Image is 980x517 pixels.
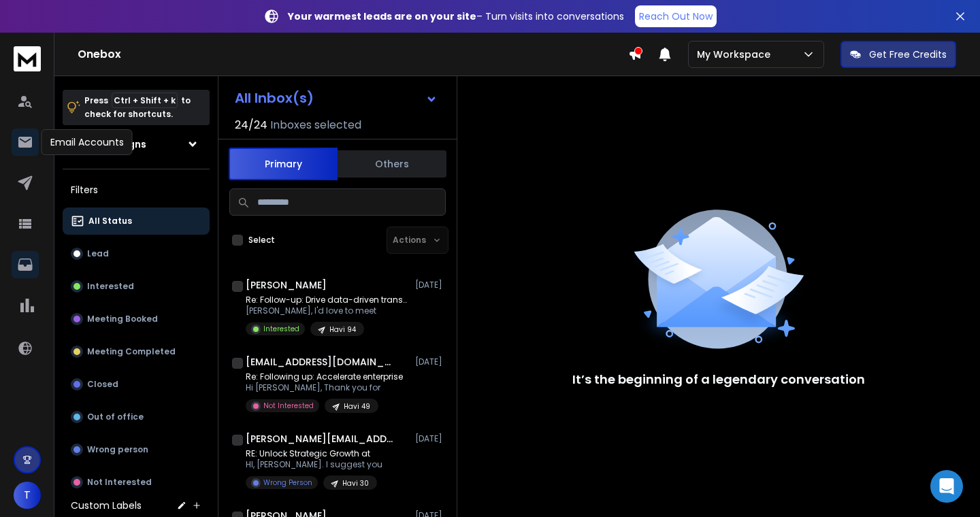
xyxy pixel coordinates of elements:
[344,401,370,412] p: Havi 49
[63,207,210,235] button: All Status
[14,482,41,509] button: T
[246,355,395,369] h1: [EMAIL_ADDRESS][DOMAIN_NAME]
[329,324,356,335] p: Havi 94
[84,94,191,121] p: Press to check for shortcuts.
[263,478,312,488] p: Wrong Person
[246,371,403,382] p: Re: Following up: Accelerate enterprise
[263,324,299,334] p: Interested
[930,470,963,503] div: Open Intercom Messenger
[246,305,409,316] p: [PERSON_NAME], I'd love to meet
[246,278,327,292] h1: [PERSON_NAME]
[288,10,624,23] p: – Turn visits into conversations
[87,314,158,324] p: Meeting Booked
[263,401,314,411] p: Not Interested
[869,48,947,61] p: Get Free Credits
[288,10,476,23] strong: Your warmest leads are on your site
[87,412,144,422] p: Out of office
[87,379,118,390] p: Closed
[246,295,409,305] p: Re: Follow-up: Drive data-driven transformation
[78,46,628,63] h1: Onebox
[697,48,776,61] p: My Workspace
[235,117,267,133] span: 24 / 24
[415,433,446,444] p: [DATE]
[14,46,41,71] img: logo
[235,91,314,105] h1: All Inbox(s)
[63,338,210,365] button: Meeting Completed
[63,240,210,267] button: Lead
[63,180,210,199] h3: Filters
[840,41,956,68] button: Get Free Credits
[63,371,210,398] button: Closed
[42,129,133,155] div: Email Accounts
[63,305,210,333] button: Meeting Booked
[338,149,446,179] button: Others
[246,432,395,446] h1: [PERSON_NAME][EMAIL_ADDRESS][DOMAIN_NAME]
[63,469,210,496] button: Not Interested
[639,10,713,23] p: Reach Out Now
[63,436,210,463] button: Wrong person
[229,148,338,180] button: Primary
[112,93,178,108] span: Ctrl + Shift + k
[87,444,148,455] p: Wrong person
[63,403,210,431] button: Out of office
[224,84,448,112] button: All Inbox(s)
[572,370,865,389] p: It’s the beginning of a legendary conversation
[246,459,382,470] p: HI, [PERSON_NAME]. I suggest you
[415,356,446,367] p: [DATE]
[87,346,176,357] p: Meeting Completed
[71,499,142,512] h3: Custom Labels
[342,478,369,488] p: Havi 30
[87,248,109,259] p: Lead
[246,382,403,393] p: Hi [PERSON_NAME], Thank you for
[415,280,446,290] p: [DATE]
[270,117,361,133] h3: Inboxes selected
[246,448,382,459] p: RE: Unlock Strategic Growth at
[63,273,210,300] button: Interested
[88,216,132,227] p: All Status
[248,235,275,246] label: Select
[87,477,152,488] p: Not Interested
[87,281,134,292] p: Interested
[63,131,210,158] button: All Campaigns
[635,5,717,27] a: Reach Out Now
